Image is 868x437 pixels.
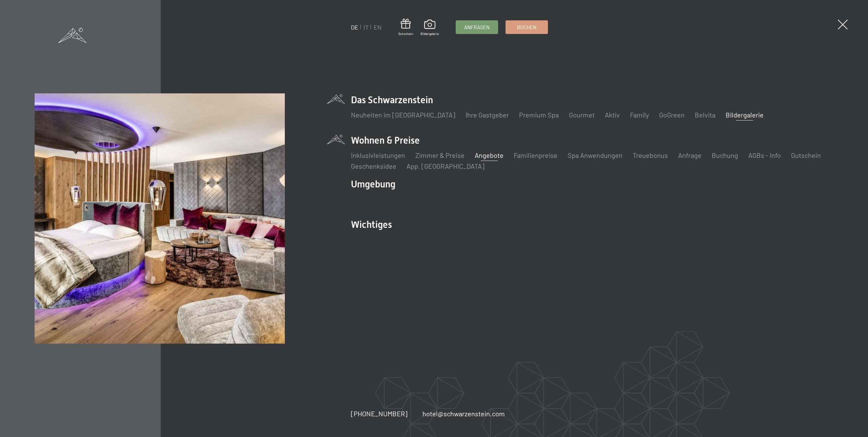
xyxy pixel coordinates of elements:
a: Anfragen [456,21,498,34]
a: IT [363,23,369,31]
span: Bildergalerie [420,31,439,36]
a: Family [630,111,649,119]
a: Neuheiten im [GEOGRAPHIC_DATA] [351,111,455,119]
a: EN [374,23,381,31]
a: Gutschein [791,151,821,159]
a: Bildergalerie [726,111,764,119]
a: Spa Anwendungen [568,151,623,159]
a: Anfrage [678,151,702,159]
a: DE [351,23,358,31]
a: Buchung [712,151,738,159]
img: Bildergalerie [35,93,284,344]
a: Buchen [506,21,548,34]
a: Gutschein [398,19,413,36]
a: Inklusivleistungen [351,151,405,159]
a: Angebote [475,151,504,159]
a: Familienpreise [514,151,557,159]
span: Buchen [517,24,536,31]
span: [PHONE_NUMBER] [351,409,408,418]
a: GoGreen [659,111,685,119]
a: Gourmet [569,111,595,119]
a: Geschenksidee [351,162,396,170]
a: Bildergalerie [420,20,439,36]
span: Anfragen [464,24,490,31]
a: AGBs - Info [748,151,781,159]
a: Ihre Gastgeber [466,111,509,119]
a: Aktiv [605,111,620,119]
a: [PHONE_NUMBER] [351,409,408,418]
a: Treuebonus [633,151,668,159]
a: Zimmer & Preise [415,151,465,159]
span: Gutschein [398,31,413,36]
a: Premium Spa [519,111,559,119]
a: hotel@schwarzenstein.com [422,409,505,418]
a: App. [GEOGRAPHIC_DATA] [407,162,485,170]
a: Belvita [695,111,715,119]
